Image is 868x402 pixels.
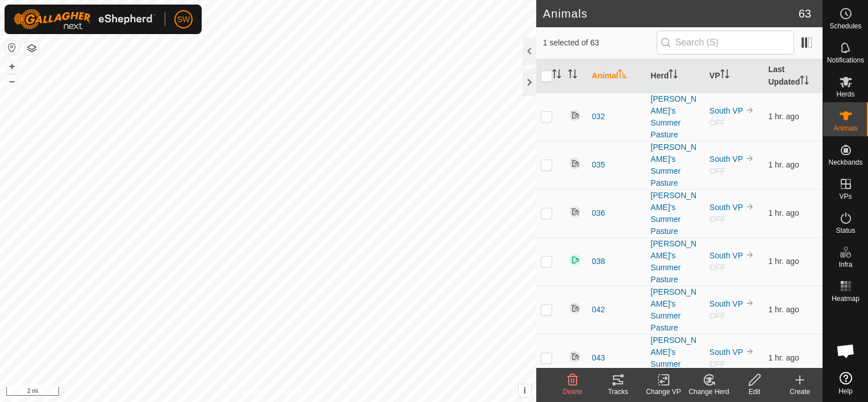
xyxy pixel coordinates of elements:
p-sorticon: Activate to sort [800,77,809,86]
button: + [5,60,19,73]
button: Map Layers [25,41,39,55]
div: [PERSON_NAME]'s Summer Pasture [650,141,700,189]
img: returning on [568,253,582,267]
span: Infra [838,261,852,268]
p-sorticon: Activate to sort [552,71,561,80]
span: Sep 28, 2025, 10:16 AM [768,305,799,314]
th: Herd [646,59,705,93]
button: – [5,74,19,88]
span: OFF [710,118,725,127]
span: 036 [592,207,605,219]
img: returning off [568,350,582,363]
span: i [524,386,526,395]
span: OFF [710,166,725,175]
span: 1 selected of 63 [543,37,657,49]
div: [PERSON_NAME]'s Summer Pasture [650,238,700,286]
span: VPs [839,193,852,200]
span: 63 [799,5,811,22]
p-sorticon: Activate to sort [568,71,577,80]
img: to [745,250,754,259]
th: VP [705,59,764,93]
span: Sep 28, 2025, 10:16 AM [768,160,799,169]
div: Create [777,387,823,397]
div: [PERSON_NAME]'s Summer Pasture [650,334,700,382]
span: Sep 28, 2025, 10:16 AM [768,208,799,217]
img: to [745,347,754,356]
span: 042 [592,304,605,316]
a: South VP [710,106,743,115]
a: South VP [710,203,743,212]
th: Last Updated [763,59,823,93]
div: [PERSON_NAME]'s Summer Pasture [650,93,700,141]
a: South VP [710,347,743,357]
div: [PERSON_NAME]'s Summer Pasture [650,190,700,237]
img: to [745,299,754,308]
a: South VP [710,154,743,164]
img: to [745,202,754,211]
p-sorticon: Activate to sort [618,71,627,80]
span: SW [177,14,190,26]
span: Heatmap [832,295,859,302]
div: Change Herd [686,387,732,397]
input: Search (S) [657,31,794,55]
img: returning off [568,108,582,122]
div: Open chat [829,334,863,368]
span: Notifications [827,57,864,64]
span: OFF [710,263,725,272]
span: 043 [592,352,605,364]
div: Edit [732,387,777,397]
span: Schedules [829,23,861,30]
span: 032 [592,111,605,123]
span: Sep 28, 2025, 10:17 AM [768,257,799,266]
img: to [745,154,754,163]
span: 038 [592,256,605,267]
a: Help [823,367,868,399]
span: Status [836,227,855,234]
span: Neckbands [828,159,862,166]
img: to [745,106,754,115]
span: 035 [592,159,605,171]
button: i [519,384,531,397]
div: Change VP [641,387,686,397]
p-sorticon: Activate to sort [720,71,729,80]
img: returning off [568,157,582,170]
p-sorticon: Activate to sort [669,71,678,80]
span: Delete [563,388,583,396]
th: Animal [587,59,646,93]
div: Tracks [595,387,641,397]
img: Gallagher Logo [14,9,156,30]
span: OFF [710,215,725,224]
span: Animals [833,125,858,132]
button: Reset Map [5,41,19,55]
div: [PERSON_NAME]'s Summer Pasture [650,286,700,334]
a: South VP [710,299,743,308]
span: Herds [836,91,854,98]
img: returning off [568,301,582,315]
span: OFF [710,311,725,320]
a: Contact Us [279,387,313,397]
span: Help [838,388,853,395]
span: Sep 28, 2025, 10:06 AM [768,112,799,121]
img: returning off [568,205,582,219]
span: Sep 28, 2025, 10:06 AM [768,353,799,362]
a: South VP [710,251,743,260]
span: OFF [710,359,725,368]
a: Privacy Policy [223,387,266,397]
h2: Animals [543,7,799,20]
